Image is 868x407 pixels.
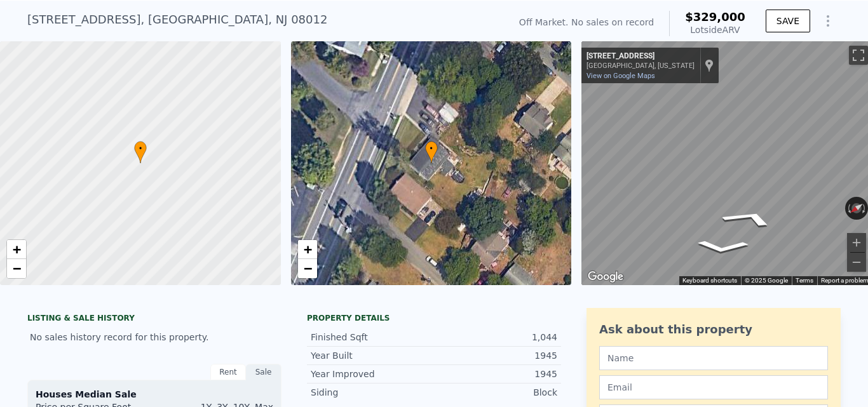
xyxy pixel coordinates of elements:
input: Name [599,346,828,370]
a: Terms (opens in new tab) [796,277,813,284]
div: Houses Median Sale [36,388,273,401]
a: Zoom out [298,259,317,278]
input: Email [599,375,828,399]
button: Zoom out [847,253,866,272]
div: • [134,141,147,163]
span: − [303,260,311,276]
div: Finished Sqft [311,331,434,344]
a: View on Google Maps [587,72,655,80]
div: Ask about this property [599,321,828,338]
div: Block [434,386,557,399]
button: SAVE [766,10,810,32]
button: Zoom in [847,233,866,252]
div: Year Built [311,349,434,362]
span: $329,000 [685,10,745,23]
div: [STREET_ADDRESS] , [GEOGRAPHIC_DATA] , NJ 08012 [27,11,327,29]
div: Property details [307,313,561,323]
span: + [13,241,21,257]
a: Zoom out [7,259,26,278]
div: Siding [311,386,434,399]
img: Google [585,269,627,285]
div: No sales history record for this property. [27,326,281,349]
path: Go Northwest, Garden Ave [681,236,763,257]
button: Rotate clockwise [861,197,868,220]
div: [GEOGRAPHIC_DATA], [US_STATE] [587,62,695,70]
div: • [425,141,438,163]
div: Lotside ARV [685,23,745,36]
span: © 2025 Google [745,277,788,284]
span: • [134,143,147,154]
div: 1945 [434,368,557,380]
a: Open this area in Google Maps (opens a new window) [585,269,627,285]
span: + [303,241,311,257]
div: LISTING & SALE HISTORY [27,313,281,326]
div: Sale [246,364,281,380]
div: 1945 [434,349,557,362]
div: Year Improved [311,368,434,380]
button: Rotate counterclockwise [845,197,852,220]
div: [STREET_ADDRESS] [587,51,695,62]
a: Zoom in [298,240,317,259]
span: − [13,260,21,276]
div: 1,044 [434,331,557,344]
button: Show Options [815,8,841,34]
button: Toggle fullscreen view [849,46,868,65]
path: Go Southeast, Old Black Horse Pike [702,204,796,232]
div: Rent [210,364,246,380]
button: Keyboard shortcuts [682,276,737,285]
a: Zoom in [7,240,26,259]
span: • [425,143,438,154]
a: Show location on map [705,58,714,72]
div: Off Market. No sales on record [519,16,654,29]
